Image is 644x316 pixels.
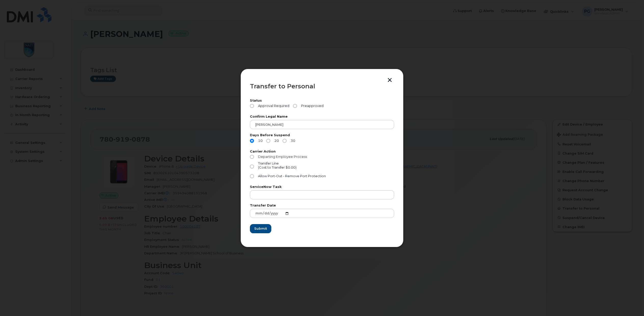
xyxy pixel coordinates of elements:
input: 20 [266,139,270,143]
input: Departing Employee Process [250,155,254,159]
input: 30 [283,139,287,143]
label: Transfer Date [250,204,394,207]
input: Approval Required [250,104,254,108]
input: Transfer Line(Cost to Transfer $0.00) [250,164,254,169]
input: Preapproved [293,104,297,108]
span: 10 [256,139,263,143]
label: ServiceNow Task [250,185,394,189]
span: Submit [254,226,267,231]
input: Allow Port-Out - Remove Port Protection [250,174,254,178]
span: Approval Required [256,104,289,108]
div: (Cost to Transfer $0.00) [258,166,297,170]
span: Preapproved [299,104,324,108]
label: Confirm Legal Name [250,115,394,118]
div: Transfer to Personal [250,83,394,89]
input: 10 [250,139,254,143]
label: Carrier Action [250,150,394,153]
label: Days Before Suspend [250,134,394,137]
span: Allow Port-Out - Remove Port Protection [258,174,326,178]
span: Departing Employee Process [258,155,307,159]
span: 20 [272,139,279,143]
button: Submit [250,224,271,233]
span: 30 [289,139,295,143]
label: Status [250,99,394,102]
span: Transfer Line [258,161,279,165]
